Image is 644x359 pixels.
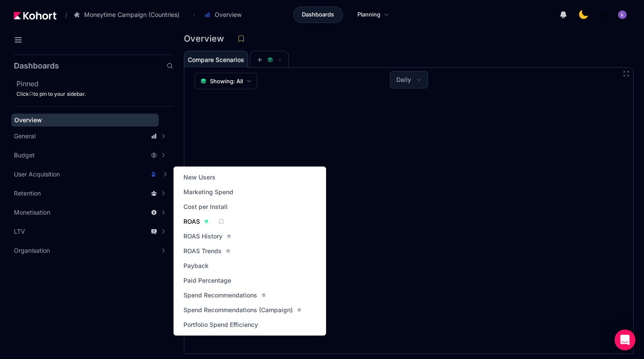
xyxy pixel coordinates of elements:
[183,306,293,314] span: Spend Recommendations (Campaign)
[14,62,59,70] h2: Dashboards
[191,11,197,18] span: ›
[215,10,242,19] span: Overview
[16,78,173,89] h2: Pinned
[183,217,200,226] span: ROAS
[14,170,60,179] span: User Acquisition
[11,114,159,127] a: Overview
[183,188,233,196] span: Marketing Spend
[199,7,251,22] button: Overview
[183,261,209,270] span: Payback
[14,132,36,140] span: General
[195,73,257,89] button: Showing: All
[14,208,50,217] span: Monetisation
[14,12,56,20] img: Kohort logo
[14,151,35,160] span: Budget
[181,289,268,301] a: Spend Recommendations
[181,304,304,316] a: Spend Recommendations (Campaign)
[181,274,234,287] a: Paid Percentage
[348,7,398,23] a: Planning
[181,186,236,198] a: Marketing Spend
[183,247,222,255] span: ROAS Trends
[181,230,234,242] a: ROAS History
[302,10,334,19] span: Dashboards
[183,291,257,300] span: Spend Recommendations
[183,202,228,211] span: Cost per Install
[396,75,411,84] span: Daily
[357,10,380,19] span: Planning
[184,34,229,43] h3: Overview
[599,10,608,19] img: logo_MoneyTimeLogo_1_20250619094856634230.png
[183,276,231,285] span: Paid Percentage
[181,215,211,228] a: ROAS
[390,72,428,88] button: Daily
[183,320,258,329] span: Portfolio Spend Efficiency
[615,330,635,350] div: Open Intercom Messenger
[14,246,50,255] span: Organisation
[16,91,173,98] div: Click to pin to your sidebar.
[623,70,630,77] button: Fullscreen
[84,10,180,19] span: Moneytime Campaign (Countries)
[181,201,230,213] a: Cost per Install
[188,57,244,63] span: Compare Scenarios
[14,116,42,124] span: Overview
[181,245,233,257] a: ROAS Trends
[14,189,41,198] span: Retention
[14,227,25,236] span: LTV
[183,173,216,182] span: New Users
[210,77,243,85] span: Showing: All
[181,319,261,331] a: Portfolio Spend Efficiency
[58,10,67,20] span: /
[183,232,222,241] span: ROAS History
[181,171,218,183] a: New Users
[181,260,211,272] a: Payback
[293,7,343,23] a: Dashboards
[69,7,189,22] button: Moneytime Campaign (Countries)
